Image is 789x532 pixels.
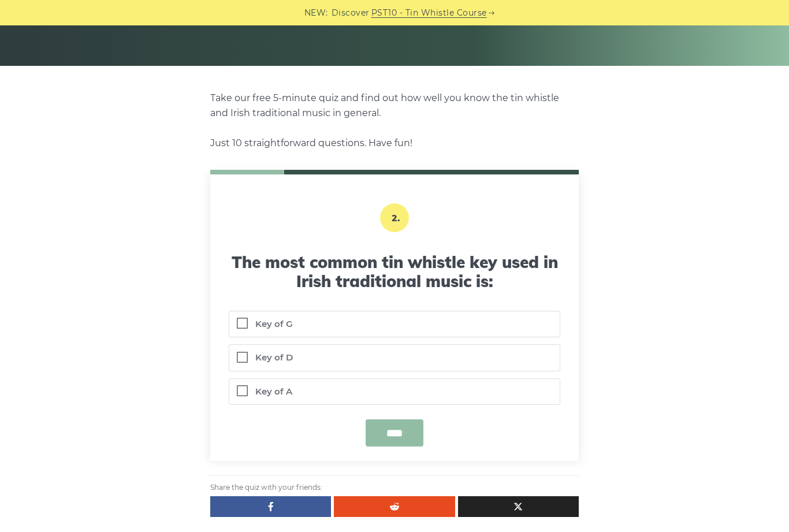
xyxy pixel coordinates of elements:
[229,252,560,291] h3: The most common tin whistle key used in Irish traditional music is:
[229,311,560,337] label: Key of G
[210,482,322,493] span: Share the quiz with your friends:
[229,345,560,371] label: Key of D
[371,6,487,20] a: PST10 - Tin Whistle Course
[210,91,579,151] p: Take our free 5-minute quiz and find out how well you know the tin whistle and Irish traditional ...
[332,6,370,20] span: Discover
[304,6,328,20] span: NEW:
[380,203,409,232] p: 2.
[229,379,560,405] label: Key of A
[210,170,284,174] span: /10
